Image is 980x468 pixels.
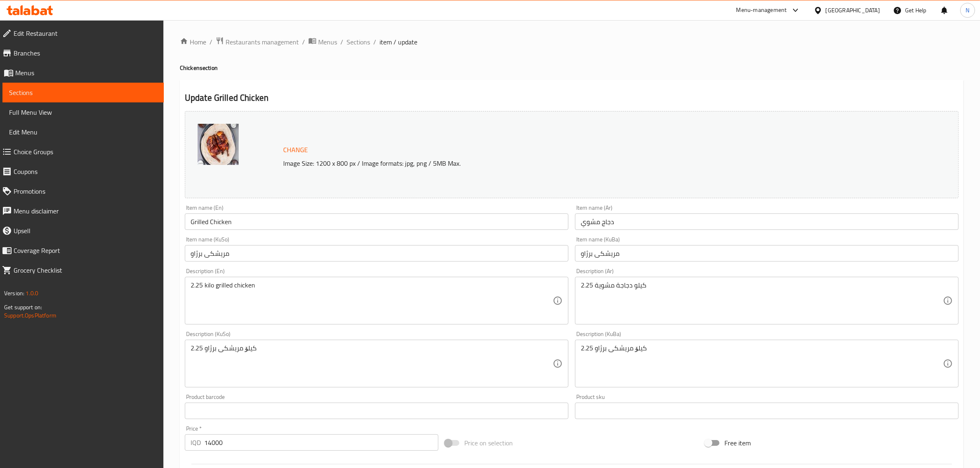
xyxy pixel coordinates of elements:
li: / [340,37,343,47]
h4: Chicken section [180,64,964,72]
a: Home [180,37,206,47]
a: Edit Menu [2,122,164,142]
a: Menus [308,37,337,47]
span: N [966,6,969,15]
span: Menu disclaimer [14,206,157,216]
p: Image Size: 1200 x 800 px / Image formats: jpg, png / 5MB Max. [280,158,841,168]
span: Edit Menu [9,127,157,137]
span: 1.0.0 [26,288,38,299]
span: Full Menu View [9,107,157,117]
span: Choice Groups [14,147,157,157]
a: Restaurants management [216,37,299,47]
span: Restaurants management [226,37,299,47]
a: Full Menu View [2,102,164,122]
input: Enter name Ar [575,213,959,230]
div: [GEOGRAPHIC_DATA] [826,6,880,15]
input: Please enter product barcode [185,403,568,419]
div: Menu-management [736,5,787,15]
p: IQD [191,438,201,447]
button: Change [280,141,311,158]
input: Enter name En [185,213,568,230]
span: Branches [14,48,157,58]
span: Price on selection [464,438,513,448]
span: Promotions [14,186,157,196]
input: Please enter price [204,434,438,451]
li: / [373,37,376,47]
nav: breadcrumb [180,37,964,47]
span: Menus [318,37,337,47]
span: Upsell [14,226,157,236]
h2: Update Grilled Chicken [185,92,959,104]
textarea: 2.25 کیلۆ مریشکی برژاو [581,344,943,383]
span: Grocery Checklist [14,265,157,275]
a: Support.OpsPlatform [4,310,56,321]
input: Enter name KuBa [575,245,959,262]
input: Enter name KuSo [185,245,568,262]
textarea: 2.25 کیلۆ مریشکی برژاو [191,344,553,383]
textarea: 2.25 كيلو دجاجة مشوية [581,281,943,320]
span: Coupons [14,167,157,176]
span: Version: [4,288,24,299]
span: item / update [379,37,417,47]
li: / [302,37,305,47]
span: Get support on: [4,302,42,313]
input: Please enter product sku [575,403,959,419]
span: Sections [9,88,157,97]
span: Change [283,144,308,156]
span: Free item [724,438,751,448]
span: Coverage Report [14,246,157,255]
textarea: 2.25 kilo grilled chicken [191,281,553,320]
a: Sections [347,37,370,47]
span: Edit Restaurant [14,28,157,38]
span: Menus [15,68,157,78]
a: Sections [2,83,164,102]
li: / [210,37,212,47]
img: WhatsApp_Image_20251001_a638949029661873570.jpg [198,124,239,165]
